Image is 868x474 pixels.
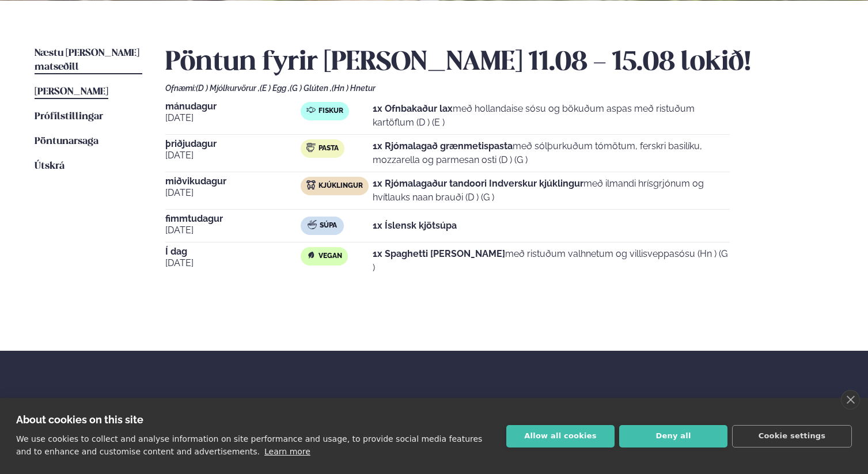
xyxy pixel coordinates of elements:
[841,390,860,409] a: close
[35,112,103,122] span: Prófílstillingar
[373,248,505,259] strong: 1x Spaghetti [PERSON_NAME]
[535,397,622,420] span: Hafðu samband
[196,84,260,93] span: (D ) Mjólkurvörur ,
[165,256,301,270] span: [DATE]
[332,84,376,93] span: (Hn ) Hnetur
[165,139,301,149] span: þriðjudagur
[35,135,98,149] a: Pöntunarsaga
[260,84,290,93] span: (E ) Egg ,
[732,425,852,448] button: Cookie settings
[619,425,727,448] button: Deny all
[16,414,143,426] strong: About cookies on this site
[35,87,108,97] span: [PERSON_NAME]
[35,161,65,171] span: Útskrá
[165,84,833,93] div: Ofnæmi:
[306,180,316,189] img: chicken.svg
[35,110,103,124] a: Prófílstillingar
[319,107,343,116] span: Fiskur
[35,136,98,146] span: Pöntunarsaga
[290,84,332,93] span: (G ) Glúten ,
[165,149,301,162] span: [DATE]
[373,247,730,275] p: með ristuðum valhnetum og villisveppasósu (Hn ) (G )
[506,425,615,448] button: Allow all cookies
[165,214,301,223] span: fimmtudagur
[373,102,730,130] p: með hollandaise sósu og bökuðum aspas með ristuðum kartöflum (D ) (E )
[306,105,316,115] img: fish.svg
[165,247,301,256] span: Í dag
[165,177,301,186] span: miðvikudagur
[165,111,301,125] span: [DATE]
[306,143,316,152] img: pasta.svg
[373,103,453,114] strong: 1x Ofnbakaður lax
[373,177,730,204] p: með ilmandi hrísgrjónum og hvítlauks naan brauði (D ) (G )
[373,220,457,231] strong: 1x Íslensk kjötsúpa
[319,252,342,261] span: Vegan
[306,251,316,260] img: Vegan.svg
[16,434,482,456] p: We use cookies to collect and analyse information on site performance and usage, to provide socia...
[373,141,513,151] strong: 1x Rjómalagað grænmetispasta
[35,47,142,74] a: Næstu [PERSON_NAME] matseðill
[165,223,301,237] span: [DATE]
[373,178,583,189] strong: 1x Rjómalagaður tandoori Indverskur kjúklingur
[35,85,108,99] a: [PERSON_NAME]
[319,144,339,153] span: Pasta
[264,447,310,456] a: Learn more
[35,160,65,173] a: Útskrá
[165,102,301,111] span: mánudagur
[319,181,363,191] span: Kjúklingur
[165,47,833,79] h2: Pöntun fyrir [PERSON_NAME] 11.08 - 15.08 lokið!
[308,220,317,229] img: soup.svg
[320,221,337,230] span: Súpa
[35,48,139,72] span: Næstu [PERSON_NAME] matseðill
[165,186,301,200] span: [DATE]
[373,139,730,167] p: með sólþurkuðum tómötum, ferskri basilíku, mozzarella og parmesan osti (D ) (G )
